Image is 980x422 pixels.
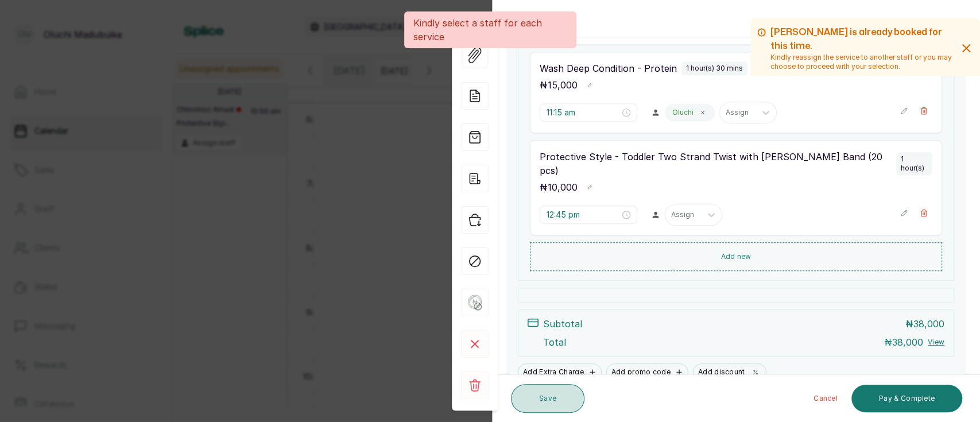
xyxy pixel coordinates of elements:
[547,208,620,221] input: Select time
[770,53,955,71] p: Kindly reassign the service to another staff or you may choose to proceed with your selection.
[884,335,923,349] p: ₦
[540,78,578,92] p: ₦
[804,385,847,412] button: Cancel
[543,335,566,349] p: Total
[686,64,743,73] p: 1 hour(s) 30 mins
[905,317,944,331] p: ₦
[693,363,766,381] button: Add discount
[530,242,942,271] button: Add new
[543,317,582,331] p: Subtotal
[540,180,578,194] p: ₦
[548,181,578,193] span: 10,000
[518,363,602,381] button: Add Extra Charge
[851,385,962,412] button: Pay & Complete
[913,318,944,330] span: 38,000
[413,16,567,44] p: Kindly select a staff for each service
[928,338,944,347] button: View
[672,108,694,117] p: Oluchi
[548,79,578,91] span: 15,000
[606,363,688,381] button: Add promo code
[901,154,928,173] p: 1 hour(s)
[892,336,923,348] span: 38,000
[511,384,584,413] button: Save
[540,150,892,177] p: Protective Style - Toddler Two Strand Twist with [PERSON_NAME] Band (20 pcs)
[540,61,677,75] p: Wash Deep Condition - Protein
[547,106,620,119] input: Select time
